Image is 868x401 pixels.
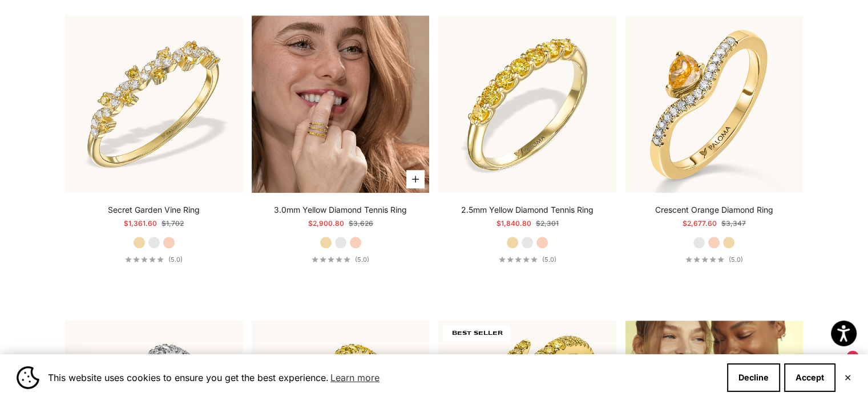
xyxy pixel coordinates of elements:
[784,363,835,392] button: Accept
[124,218,157,229] sale-price: $1,361.60
[349,218,373,229] compare-at-price: $3,626
[655,204,773,216] a: Crescent Orange Diamond Ring
[162,218,184,229] compare-at-price: $1,702
[108,204,200,216] a: Secret Garden Vine Ring
[17,366,39,389] img: Cookie banner
[125,256,164,262] div: 5.0 out of 5.0 stars
[683,218,717,229] sale-price: $2,677.60
[274,204,407,216] a: 3.0mm Yellow Diamond Tennis Ring
[65,15,243,193] img: #YellowGold
[496,218,531,229] sale-price: $1,840.80
[625,15,803,193] img: #YellowGold
[312,256,369,264] a: 5.0 out of 5.0 stars(5.0)
[727,363,780,392] button: Decline
[308,218,344,229] sale-price: $2,900.80
[329,369,381,386] a: Learn more
[443,325,510,341] span: BEST SELLER
[844,374,851,381] button: Close
[312,256,350,262] div: 5.0 out of 5.0 stars
[542,256,556,264] span: (5.0)
[438,15,616,193] img: #YellowGold
[499,256,538,262] div: 5.0 out of 5.0 stars
[729,256,743,264] span: (5.0)
[252,15,429,193] img: #YellowGold #WhiteGold #RoseGold
[499,256,556,264] a: 5.0 out of 5.0 stars(5.0)
[721,218,746,229] compare-at-price: $3,347
[125,256,183,264] a: 5.0 out of 5.0 stars(5.0)
[355,256,369,264] span: (5.0)
[461,204,594,216] a: 2.5mm Yellow Diamond Tennis Ring
[48,369,718,386] span: This website uses cookies to ensure you get the best experience.
[536,218,559,229] compare-at-price: $2,301
[685,256,724,262] div: 5.0 out of 5.0 stars
[168,256,183,264] span: (5.0)
[685,256,743,264] a: 5.0 out of 5.0 stars(5.0)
